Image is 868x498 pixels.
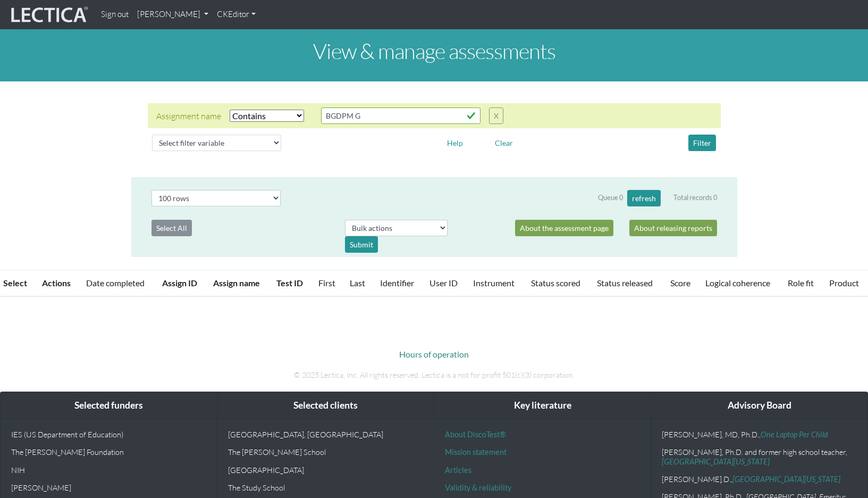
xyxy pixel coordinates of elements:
a: About releasing reports [629,220,717,236]
div: Selected funders [1,392,217,419]
th: Test ID [270,270,312,297]
p: [PERSON_NAME], MD, Ph.D., [662,430,857,439]
p: The [PERSON_NAME] Foundation [11,447,206,456]
a: About the assessment page [515,220,613,236]
a: Status scored [531,278,580,288]
p: The [PERSON_NAME] School [228,447,423,456]
div: Key literature [434,392,651,419]
a: First [318,278,335,288]
p: [PERSON_NAME] [11,483,206,492]
a: [GEOGRAPHIC_DATA][US_STATE] [662,457,770,466]
p: [GEOGRAPHIC_DATA], [GEOGRAPHIC_DATA] [228,430,423,439]
a: User ID [429,278,458,288]
button: X [489,107,503,124]
button: Clear [490,135,518,151]
a: [PERSON_NAME] [133,4,213,25]
a: Validity & reliability [445,483,511,492]
p: [GEOGRAPHIC_DATA] [228,466,423,475]
a: Status released [597,278,653,288]
p: NIH [11,466,206,475]
th: Actions [36,270,80,297]
button: Select All [151,220,192,236]
a: About DiscoTest® [445,430,505,439]
div: Assignment name [156,110,221,122]
a: One Laptop Per Child [761,430,828,439]
a: Hours of operation [399,349,469,359]
a: Last [350,278,365,288]
a: Mission statement [445,447,507,456]
button: refresh [627,190,661,206]
div: Submit [345,236,378,253]
button: Help [442,135,468,151]
a: Role fit [788,278,814,288]
a: Logical coherence [705,278,770,288]
a: Articles [445,466,471,475]
a: Sign out [97,4,133,25]
a: Date completed [86,278,145,288]
a: CKEditor [213,4,260,25]
a: Score [670,278,690,288]
p: © 2025 Lectica, Inc. All rights reserved. Lectica is a not for profit 501(c)(3) corporation. [139,369,729,381]
a: Identifier [380,278,414,288]
p: The Study School [228,483,423,492]
div: Selected clients [217,392,434,419]
p: IES (US Department of Education) [11,430,206,439]
th: Assign ID [156,270,207,297]
div: Advisory Board [651,392,867,419]
th: Assign name [207,270,270,297]
p: [PERSON_NAME].D., [662,475,857,484]
div: Queue 0 Total records 0 [598,190,717,206]
a: Instrument [473,278,515,288]
button: Filter [688,135,716,151]
a: Product [829,278,859,288]
p: [PERSON_NAME], Ph.D. and former high school teacher, [662,447,857,466]
a: Help [442,137,468,147]
a: [GEOGRAPHIC_DATA][US_STATE] [732,475,840,484]
img: lecticalive [9,5,88,25]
